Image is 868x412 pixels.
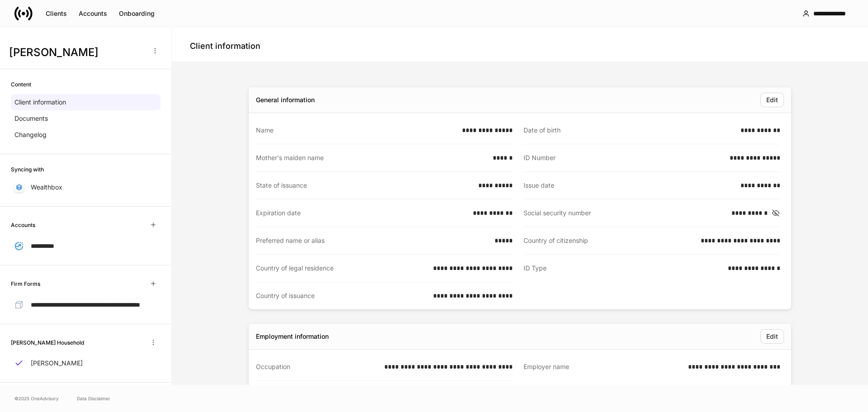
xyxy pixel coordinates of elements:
[11,179,160,195] a: Wealthbox
[11,110,160,127] a: Documents
[11,165,44,174] h6: Syncing with
[14,98,66,107] p: Client information
[119,9,155,18] div: Onboarding
[46,9,67,18] div: Clients
[256,236,489,245] div: Preferred name or alias
[524,208,726,218] div: Social security number
[524,236,695,245] div: Country of citizenship
[524,264,722,273] div: ID Type
[524,153,724,162] div: ID Number
[256,95,315,104] div: General information
[9,45,144,60] h3: [PERSON_NAME]
[77,395,110,402] a: Data Disclaimer
[760,329,784,344] button: Edit
[11,279,40,288] h6: Firm Forms
[31,183,62,192] p: Wealthbox
[11,94,160,110] a: Client information
[11,80,31,89] h6: Content
[11,338,84,347] h6: [PERSON_NAME] Household
[256,208,467,218] div: Expiration date
[256,264,428,273] div: Country of legal residence
[11,355,160,371] a: [PERSON_NAME]
[256,126,457,135] div: Name
[190,41,260,52] h4: Client information
[766,332,778,341] div: Edit
[14,114,48,123] p: Documents
[79,9,107,18] div: Accounts
[524,181,735,190] div: Issue date
[11,127,160,143] a: Changelog
[256,153,487,162] div: Mother's maiden name
[766,95,778,104] div: Edit
[14,130,47,139] p: Changelog
[256,332,329,341] div: Employment information
[40,6,73,21] button: Clients
[760,93,784,107] button: Edit
[31,359,83,368] p: [PERSON_NAME]
[113,6,160,21] button: Onboarding
[256,181,473,190] div: State of issuance
[73,6,113,21] button: Accounts
[11,221,35,229] h6: Accounts
[524,126,735,135] div: Date of birth
[256,362,379,371] div: Occupation
[256,291,428,300] div: Country of issuance
[524,362,683,372] div: Employer name
[14,395,59,402] span: © 2025 OneAdvisory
